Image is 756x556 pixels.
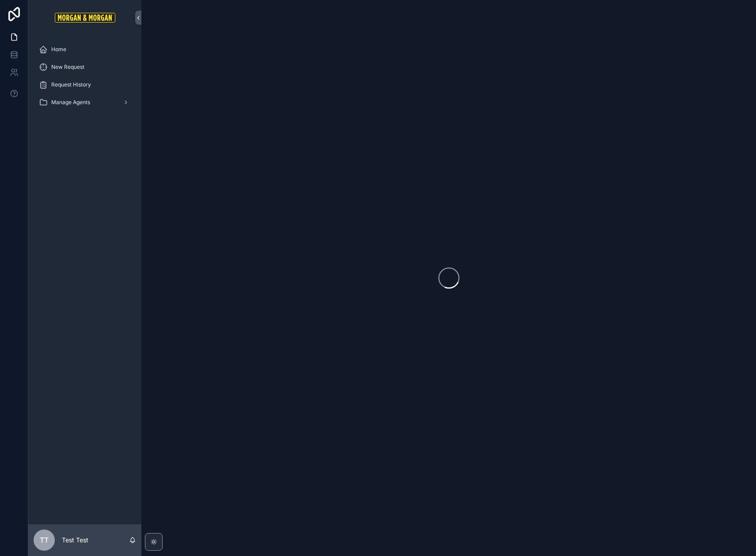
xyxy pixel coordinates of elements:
[34,41,136,57] a: Home
[62,536,88,545] p: Test Test
[34,77,136,93] a: Request History
[34,94,136,110] a: Manage Agents
[28,35,141,122] div: scrollable content
[51,81,91,88] span: Request History
[55,13,115,23] img: App logo
[51,64,84,71] span: New Request
[34,59,136,75] a: New Request
[40,535,49,545] span: TT
[51,99,90,106] span: Manage Agents
[51,46,66,53] span: Home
